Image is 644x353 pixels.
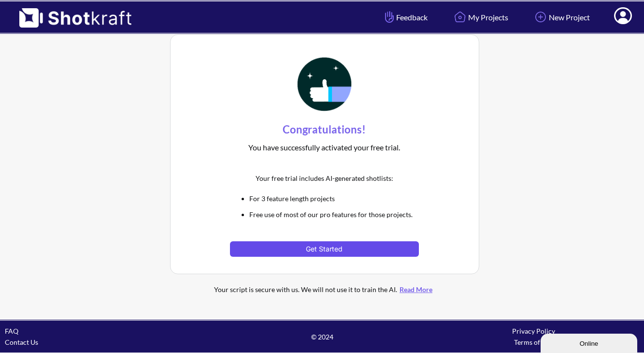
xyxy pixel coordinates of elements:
[383,9,396,25] img: Hand Icon
[428,337,639,348] div: Terms of Use
[525,4,597,30] a: New Project
[452,9,468,25] img: Home Icon
[230,120,419,139] div: Congratulations!
[230,139,419,156] div: You have successfully activated your free trial.
[383,12,428,23] span: Feedback
[444,4,515,30] a: My Projects
[541,332,639,353] iframe: chat widget
[5,338,38,346] a: Contact Us
[249,193,419,204] li: For 3 feature length projects
[230,241,419,257] button: Get Started
[294,54,354,114] img: Thumbs Up Icon
[194,284,455,295] div: Your script is secure with us. We will not use it to train the AI.
[428,325,639,337] div: Privacy Policy
[249,209,419,220] li: Free use of most of our pro features for those projects.
[230,170,419,186] div: Your free trial includes AI-generated shotlists:
[532,9,549,25] img: Add Icon
[397,285,435,294] a: Read More
[5,327,18,335] a: FAQ
[216,331,428,342] span: © 2024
